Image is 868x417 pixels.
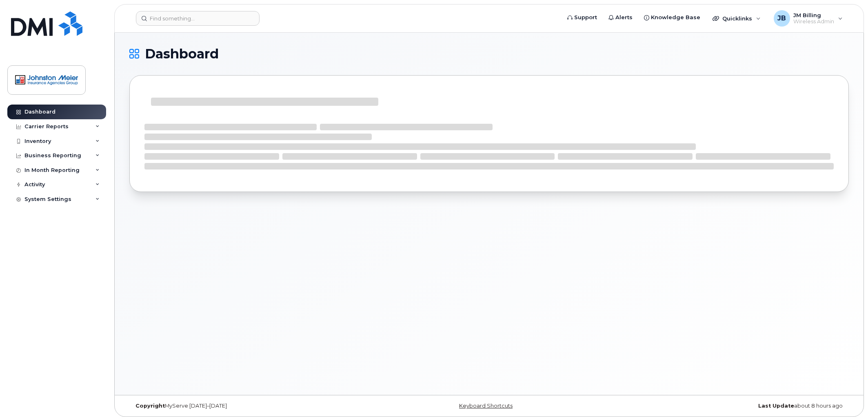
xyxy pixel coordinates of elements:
[609,403,849,409] div: about 8 hours ago
[145,48,219,60] span: Dashboard
[758,403,794,409] strong: Last Update
[129,403,369,409] div: MyServe [DATE]–[DATE]
[459,403,513,409] a: Keyboard Shortcuts
[135,403,165,409] strong: Copyright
